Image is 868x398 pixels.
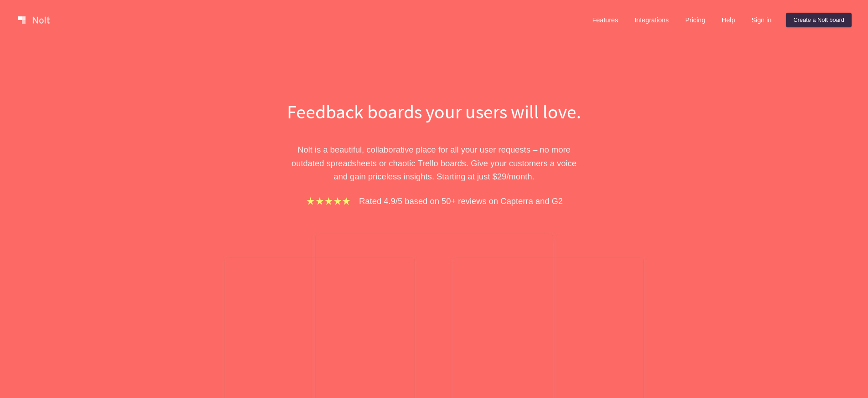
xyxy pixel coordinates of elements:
[359,194,563,208] p: Rated 4.9/5 based on 50+ reviews on Capterra and G2
[627,13,676,27] a: Integrations
[277,143,591,183] p: Nolt is a beautiful, collaborative place for all your user requests – no more outdated spreadshee...
[714,13,743,27] a: Help
[786,13,852,27] a: Create a Nolt board
[585,13,626,27] a: Features
[744,13,779,27] a: Sign in
[305,196,352,206] img: stars.b067e34983.png
[277,98,591,125] h1: Feedback boards your users will love.
[678,13,713,27] a: Pricing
